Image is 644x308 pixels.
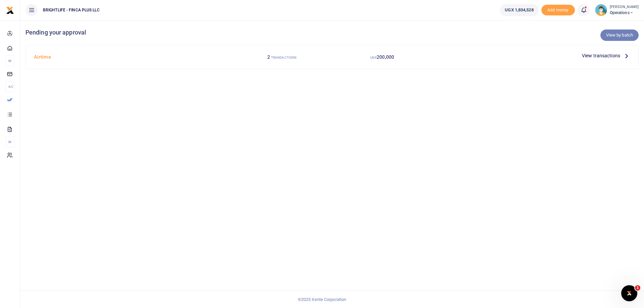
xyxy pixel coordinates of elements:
[541,5,575,16] span: Add money
[370,56,377,59] small: UGX
[6,6,14,14] img: logo-small
[595,4,607,16] img: profile-user
[541,7,575,12] a: Add money
[500,4,538,16] a: UGX 1,834,528
[40,7,102,13] span: BRIGHTLIFE - FINCA PLUS LLC
[5,136,14,147] li: M
[5,81,14,92] li: Ac
[271,56,297,59] small: TRANSACTIONS
[635,285,640,291] span: 1
[610,4,639,10] small: [PERSON_NAME]
[34,53,229,61] h4: Airtime
[6,7,14,12] a: logo-small logo-large logo-large
[582,52,620,59] span: View transactions
[595,4,639,16] a: profile-user [PERSON_NAME] Operations
[610,10,639,16] span: Operations
[377,54,394,60] span: 200,000
[541,5,575,16] li: Toup your wallet
[267,54,270,60] span: 2
[505,7,533,13] span: UGX 1,834,528
[621,285,637,301] iframe: Intercom live chat
[5,55,14,66] li: M
[600,29,639,41] a: View by batch
[25,29,639,36] h4: Pending your approval
[497,4,541,16] li: Wallet ballance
